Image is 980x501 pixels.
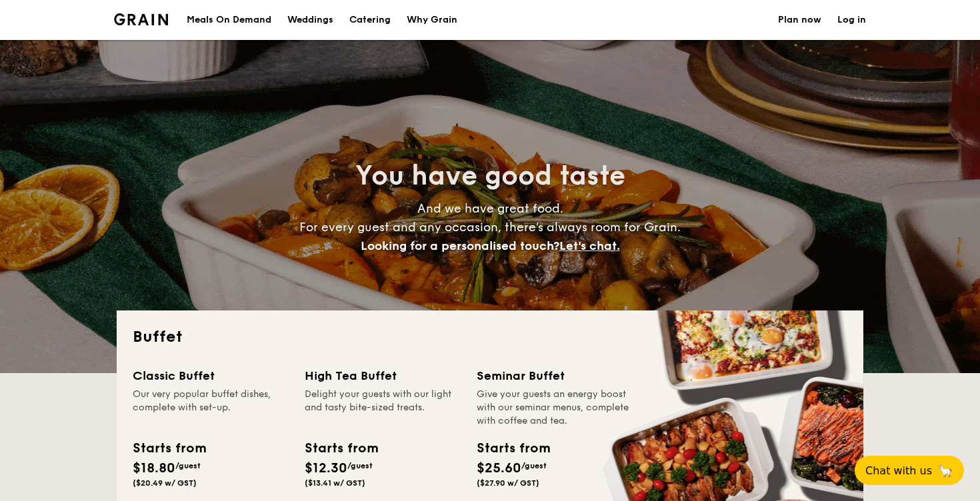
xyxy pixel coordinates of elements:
[175,461,201,470] span: /guest
[114,13,168,25] a: Logotype
[133,366,289,385] div: Classic Buffet
[865,464,932,477] span: Chat with us
[133,388,289,428] div: Our very popular buffet dishes, complete with set-up.
[305,478,365,488] span: ($13.41 w/ GST)
[361,239,559,253] span: Looking for a personalised touch?
[305,366,461,385] div: High Tea Buffet
[305,438,377,458] div: Starts from
[133,460,175,476] span: $18.80
[133,438,205,458] div: Starts from
[477,460,521,476] span: $25.60
[133,326,847,348] h2: Buffet
[937,463,953,478] span: 🦙
[299,201,681,253] span: And we have great food. For every guest and any occasion, there’s always room for Grain.
[855,456,964,485] button: Chat with us🦙
[477,366,633,385] div: Seminar Buffet
[521,461,547,470] span: /guest
[133,478,197,488] span: ($20.49 w/ GST)
[355,160,625,192] span: You have good taste
[305,388,461,428] div: Delight your guests with our light and tasty bite-sized treats.
[305,460,347,476] span: $12.30
[114,13,168,25] img: Grain
[477,478,539,488] span: ($27.90 w/ GST)
[477,388,633,428] div: Give your guests an energy boost with our seminar menus, complete with coffee and tea.
[559,239,620,253] span: Let's chat.
[347,461,373,470] span: /guest
[477,438,549,458] div: Starts from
